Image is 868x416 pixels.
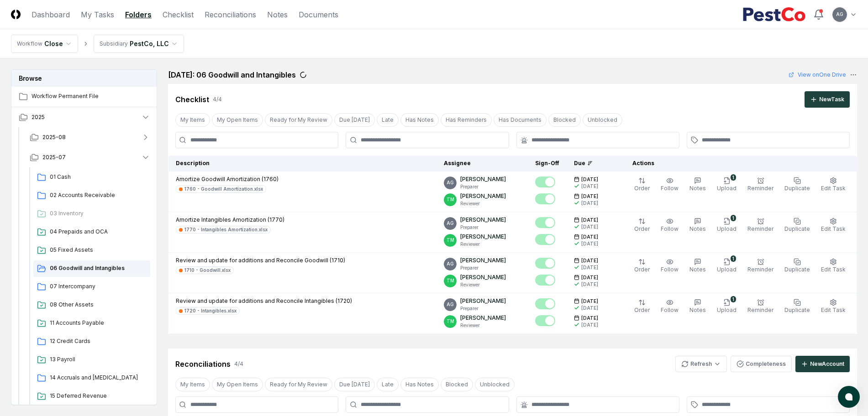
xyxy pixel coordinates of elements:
button: Blocked [548,113,581,127]
button: Mark complete [535,315,555,326]
button: Notes [688,297,708,316]
button: atlas-launcher [838,386,860,408]
button: 2025-07 [22,147,158,167]
p: Reviewer [460,322,506,329]
button: Reminder [746,256,775,276]
button: My Open Items [212,113,263,127]
button: Reminder [746,175,775,194]
p: Reviewer [460,200,506,207]
span: 05 Fixed Assets [50,246,147,254]
span: Upload [717,266,736,273]
span: AG [447,301,454,308]
button: Duplicate [783,256,812,276]
button: Unblocked [583,113,622,127]
button: Due Today [334,378,375,391]
span: 11 Accounts Payable [50,319,147,327]
button: Mark complete [535,234,555,245]
div: Actions [625,159,850,167]
a: 08 Other Assets [33,297,150,313]
div: 1710 - Goodwill.xlsx [184,267,231,274]
button: Mark complete [535,258,555,269]
th: Sign-Off [528,156,567,172]
span: [DATE] [581,298,598,305]
button: Reminder [746,297,775,316]
div: [DATE] [581,305,598,312]
div: [DATE] [581,281,598,288]
button: Edit Task [819,216,847,235]
a: 14 Accruals and [MEDICAL_DATA] [33,370,150,386]
div: New Task [819,95,844,104]
span: TM [447,196,454,203]
button: Has Notes [400,113,439,127]
a: 04 Prepaids and OCA [33,224,150,240]
p: Preparer [460,224,506,231]
span: Notes [689,307,706,313]
button: Order [632,175,652,194]
span: Upload [717,225,736,232]
p: Preparer [460,183,506,190]
button: Mark complete [535,177,555,187]
span: Edit Task [821,307,846,313]
span: Order [634,185,650,192]
span: 12 Credit Cards [50,337,147,345]
span: [DATE] [581,234,598,240]
button: 1Upload [715,297,738,316]
button: Follow [659,216,680,235]
span: Follow [661,307,679,313]
h2: [DATE]: 06 Goodwill and Intangibles [168,69,296,80]
span: 04 Prepaids and OCA [50,228,147,236]
span: [DATE] [581,315,598,322]
button: Follow [659,256,680,276]
div: 1 [731,215,736,221]
p: [PERSON_NAME] [460,233,506,241]
div: Due [574,159,610,167]
p: [PERSON_NAME] [460,192,506,200]
button: Completeness [731,356,792,372]
a: Notes [267,9,288,20]
a: 12 Credit Cards [33,333,150,350]
button: My Items [175,113,210,127]
button: Edit Task [819,297,847,316]
span: AG [447,220,454,227]
button: Refresh [675,356,727,372]
p: Amortize Intangibles Amortization (1770) [176,216,284,224]
button: Has Documents [494,113,547,127]
div: 1 [731,296,736,302]
span: Duplicate [784,225,810,232]
span: 08 Other Assets [50,301,147,309]
div: 1720 - Intangibles.xlsx [184,307,237,314]
p: Preparer [460,305,506,312]
span: AG [836,11,843,18]
div: 4 / 4 [234,360,243,368]
p: Review and update for additions and Reconcile Intangibles (1720) [176,297,352,305]
button: 1Upload [715,216,738,235]
span: Notes [689,266,706,273]
span: Duplicate [784,307,810,313]
span: Reminder [747,185,773,192]
button: Order [632,216,652,235]
button: Reminder [746,216,775,235]
a: Reconciliations [205,9,256,20]
p: Reviewer [460,281,506,288]
a: Workflow Permanent File [11,87,158,107]
a: 1770 - Intangibles Amortization.xlsx [176,226,271,234]
button: Notes [688,216,708,235]
a: 07 Intercompany [33,279,150,295]
span: 15 Deferred Revenue [50,392,147,400]
button: NewTask [805,91,850,108]
img: PestCo logo [742,7,806,22]
span: Notes [689,225,706,232]
button: Notes [688,175,708,194]
a: Dashboard [32,9,70,20]
p: [PERSON_NAME] [460,175,506,183]
span: Follow [661,225,679,232]
span: Order [634,225,650,232]
button: Follow [659,175,680,194]
a: View onOne Drive [789,71,846,79]
button: Order [632,297,652,316]
button: Late [377,378,399,391]
div: Workflow [17,40,42,48]
button: 1Upload [715,256,738,276]
button: Mark complete [535,275,555,286]
p: [PERSON_NAME] [460,216,506,224]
